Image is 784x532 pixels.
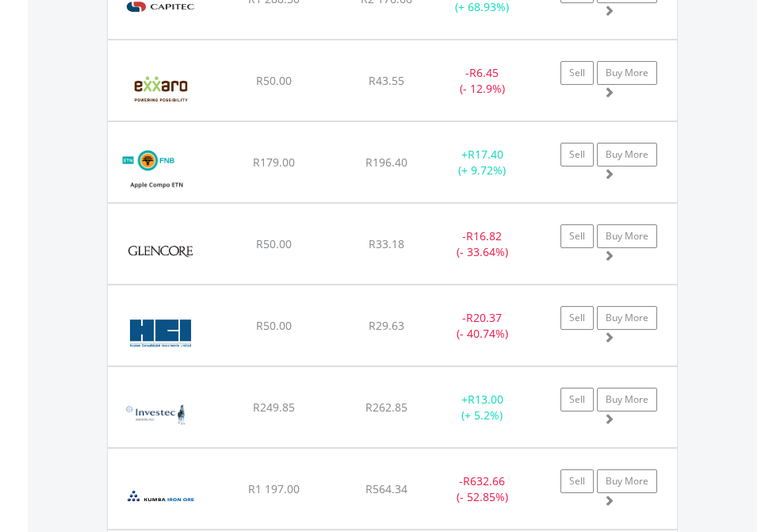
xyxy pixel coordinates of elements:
[560,143,594,166] a: Sell
[365,155,407,170] span: R196.40
[256,236,292,251] span: R50.00
[253,400,295,415] span: R249.85
[597,61,657,85] a: Buy More
[433,310,532,342] div: - (- 40.74%)
[597,224,657,248] a: Buy More
[560,388,594,411] a: Sell
[560,61,594,85] a: Sell
[433,147,532,178] div: + (+ 9.72%)
[256,73,292,88] span: R50.00
[433,392,532,423] div: + (+ 5.2%)
[597,469,657,493] a: Buy More
[256,318,292,333] span: R50.00
[116,224,205,280] img: EQU.ZA.GLN.png
[433,65,532,97] div: - (- 12.9%)
[116,387,196,443] img: EQU.ZA.INP.png
[248,481,300,496] span: R1 197.00
[253,155,295,170] span: R179.00
[369,318,404,333] span: R29.63
[116,469,205,525] img: EQU.ZA.KIO.png
[433,228,532,260] div: - (- 33.64%)
[597,388,657,411] a: Buy More
[365,481,407,496] span: R564.34
[466,228,502,243] span: R16.82
[597,143,657,166] a: Buy More
[463,473,505,488] span: R632.66
[369,236,404,251] span: R33.18
[560,224,594,248] a: Sell
[468,147,503,162] span: R17.40
[365,400,407,415] span: R262.85
[116,305,205,362] img: EQU.ZA.HCI.png
[466,310,502,325] span: R20.37
[560,306,594,330] a: Sell
[560,469,594,493] a: Sell
[433,473,532,505] div: - (- 52.85%)
[369,73,404,88] span: R43.55
[116,60,205,117] img: EQU.ZA.EXX.png
[116,142,196,198] img: EQU.ZA.APETNC.png
[468,392,503,407] span: R13.00
[469,65,499,80] span: R6.45
[597,306,657,330] a: Buy More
